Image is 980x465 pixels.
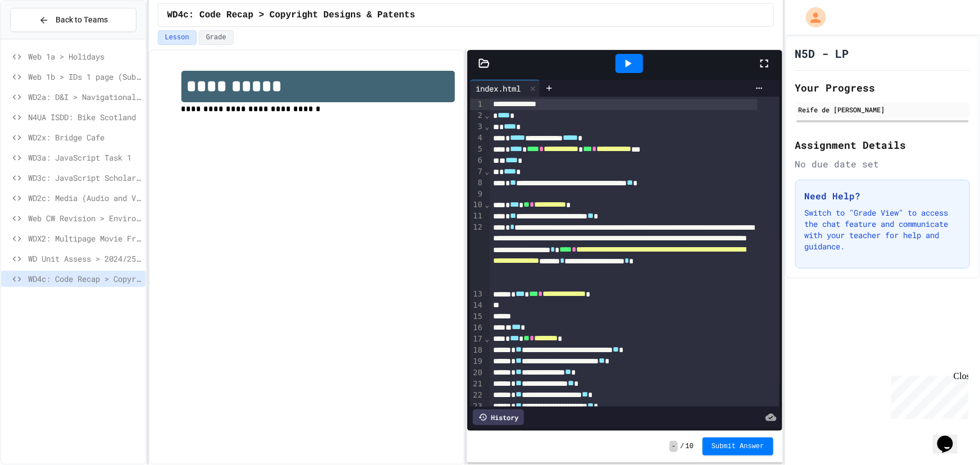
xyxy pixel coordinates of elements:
span: Fold line [484,200,490,209]
div: 6 [470,155,484,166]
div: 23 [470,401,484,412]
div: 17 [470,334,484,345]
div: 9 [470,189,484,200]
span: WD Unit Assess > 2024/25 SQA Assignment [28,253,141,265]
iframe: chat widget [887,371,969,419]
span: Submit Answer [712,442,764,451]
div: 14 [470,300,484,311]
span: - [669,441,678,452]
span: Fold line [484,111,490,120]
span: Fold line [484,122,490,131]
h3: Need Help? [805,189,960,203]
span: WD4c: Code Recap > Copyright Designs & Patents Act [28,273,141,285]
button: Lesson [158,30,197,45]
span: Web 1b > IDs 1 page (Subjects) [28,71,141,83]
span: 10 [686,442,694,451]
span: Web 1a > Holidays [28,51,141,62]
div: 11 [470,211,484,222]
div: 16 [470,322,484,334]
h2: Your Progress [795,80,970,95]
div: History [473,409,524,425]
div: 19 [470,356,484,367]
h2: Assignment Details [795,137,970,153]
span: N4UA ISDD: Bike Scotland [28,111,141,123]
div: No due date set [795,157,970,171]
div: My Account [794,4,829,30]
span: WD2c: Media (Audio and Video) [28,192,141,204]
div: 10 [470,199,484,211]
div: Reife de [PERSON_NAME] [799,104,967,115]
div: 1 [470,99,484,110]
div: 18 [470,345,484,356]
div: index.html [470,83,526,94]
span: Back to Teams [56,14,108,26]
div: 7 [470,166,484,177]
div: 2 [470,110,484,121]
span: Fold line [484,334,490,343]
span: WD2a: D&I > Navigational Structure & Wireframes [28,91,141,103]
div: Chat with us now!Close [4,4,78,71]
span: WD3a: JavaScript Task 1 [28,152,141,163]
div: 8 [470,177,484,189]
div: 21 [470,379,484,390]
h1: N5D - LP [795,45,849,61]
span: WD2x: Bridge Cafe [28,131,141,143]
div: 20 [470,367,484,379]
span: / [680,442,684,451]
iframe: chat widget [933,420,969,454]
div: 12 [470,222,484,289]
div: index.html [470,80,540,97]
span: WD3c: JavaScript Scholar Example [28,172,141,184]
p: Switch to "Grade View" to access the chat feature and communicate with your teacher for help and ... [805,207,960,252]
button: Submit Answer [703,437,773,455]
div: 22 [470,390,484,401]
div: 4 [470,133,484,144]
span: WDX2: Multipage Movie Franchise [28,233,141,244]
button: Back to Teams [10,8,136,32]
span: Fold line [484,167,490,176]
button: Grade [199,30,234,45]
span: Web CW Revision > Environmental Impact [28,212,141,224]
div: 5 [470,144,484,155]
div: 3 [470,121,484,133]
div: 13 [470,289,484,300]
div: 15 [470,311,484,322]
span: WD4c: Code Recap > Copyright Designs & Patents Act [167,8,437,22]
